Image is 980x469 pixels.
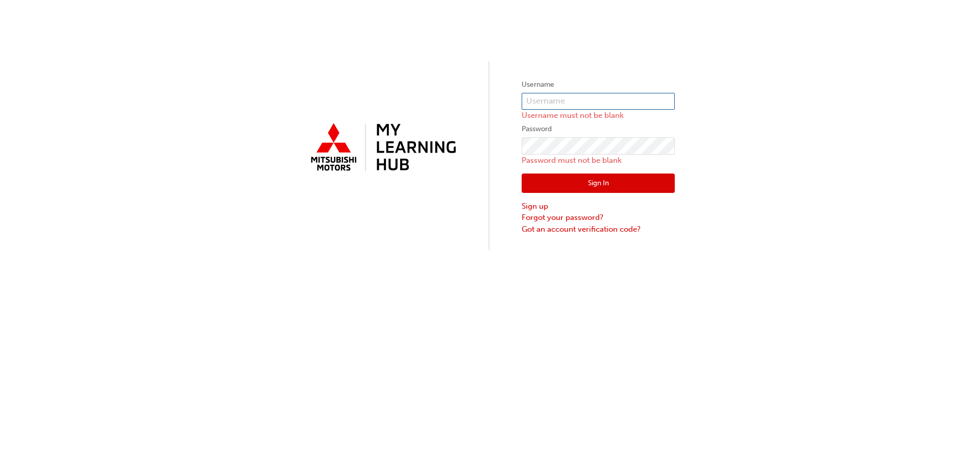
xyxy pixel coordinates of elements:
[522,155,675,166] p: Password must not be blank
[305,119,458,177] img: mmal
[522,93,675,110] input: Username
[522,174,675,193] button: Sign In
[522,201,675,212] a: Sign up
[522,123,675,135] label: Password
[522,110,675,121] p: Username must not be blank
[522,212,675,224] a: Forgot your password?
[522,224,675,235] a: Got an account verification code?
[522,79,675,91] label: Username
